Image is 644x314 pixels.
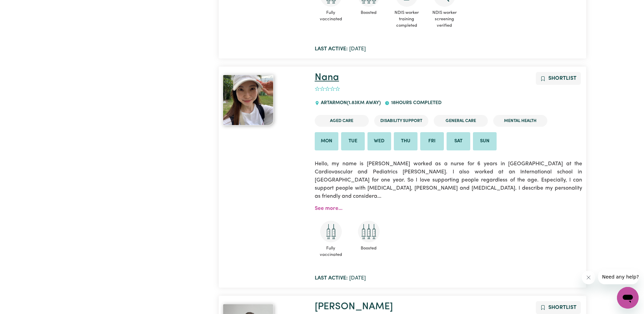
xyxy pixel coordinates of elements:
button: Add to shortlist [536,301,581,314]
div: ARTARMON [315,94,385,112]
span: NDIS worker training completed [390,7,423,32]
img: View Nana's profile [223,75,273,125]
span: Boosted [353,7,385,19]
a: See more... [315,206,342,211]
span: Need any help? [4,5,41,10]
p: Hello, my name is [PERSON_NAME] worked as a nurse for 6 years in [GEOGRAPHIC_DATA] at the Cardiov... [315,156,582,204]
li: Available on Mon [315,132,338,150]
li: Available on Tue [341,132,365,150]
a: [PERSON_NAME] [315,302,393,312]
li: Available on Sun [473,132,497,150]
li: Disability Support [374,115,428,127]
img: Care and support worker has received 2 doses of COVID-19 vaccine [320,221,342,242]
span: [DATE] [315,46,366,52]
button: Add to shortlist [536,72,581,85]
span: Boosted [353,242,385,254]
span: Fully vaccinated [315,242,347,261]
a: Nana [223,75,307,125]
span: ( 1.83 km away) [347,100,381,105]
li: Available on Fri [420,132,444,150]
b: Last active: [315,46,348,52]
a: Nana [315,73,339,82]
span: [DATE] [315,275,366,281]
div: 18 hours completed [385,94,445,112]
li: Available on Thu [394,132,418,150]
span: Shortlist [548,76,576,81]
span: Fully vaccinated [315,7,347,25]
b: Last active: [315,275,348,281]
li: Available on Wed [367,132,391,150]
span: Shortlist [548,305,576,310]
li: General Care [434,115,488,127]
li: Available on Sat [447,132,470,150]
li: Mental Health [493,115,547,127]
div: add rating by typing an integer from 0 to 5 or pressing arrow keys [315,85,340,93]
iframe: Message from company [598,269,639,284]
iframe: Close message [582,271,595,284]
img: Care and support worker has received booster dose of COVID-19 vaccination [358,221,380,242]
span: NDIS worker screening verified [428,7,461,32]
iframe: Button to launch messaging window [617,287,639,309]
li: Aged Care [315,115,369,127]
